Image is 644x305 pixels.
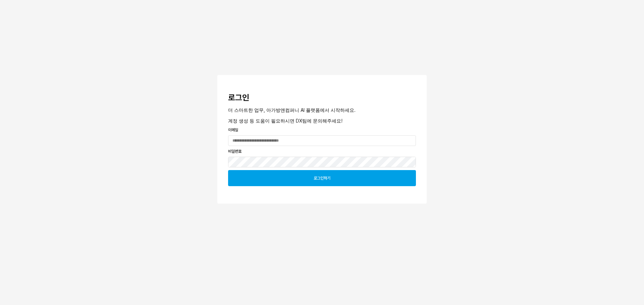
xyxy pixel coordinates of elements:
p: 로그인하기 [314,175,330,181]
p: 비밀번호 [228,148,416,154]
p: 이메일 [228,127,416,133]
h3: 로그인 [228,93,416,102]
p: 더 스마트한 업무, 아가방앤컴퍼니 AI 플랫폼에서 시작하세요. [228,106,416,113]
p: 계정 생성 등 도움이 필요하시면 DX팀에 문의해주세요! [228,117,416,124]
button: 로그인하기 [228,170,416,186]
